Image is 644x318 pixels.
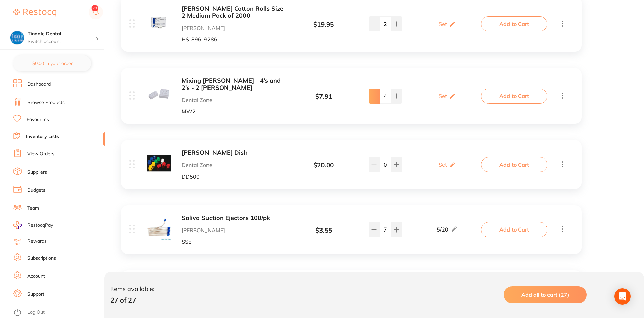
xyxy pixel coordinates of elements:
div: $ 7.91 [288,93,359,100]
p: DD500 [182,174,288,180]
img: Zw [147,151,171,175]
button: Add to Cart [481,16,547,31]
div: Mixing [PERSON_NAME] - 4's and 2's - 2 [PERSON_NAME] Dental Zone MW2 $7.91 Set Add to Cart [121,68,582,124]
a: Favourites [27,116,49,123]
button: Add to Cart [481,157,547,172]
div: $ 3.55 [288,227,359,234]
button: $0.00 in your order [13,55,91,71]
img: Mjg2LmpwZw [147,11,171,35]
button: Add all to cart (27) [504,286,587,303]
a: Suppliers [27,169,47,176]
p: MW2 [182,108,288,114]
p: Switch account [28,38,96,45]
img: cGc [147,217,171,241]
a: RestocqPay [13,221,53,229]
p: Items available: [110,286,154,293]
button: Saliva Suction Ejectors 100/pk [182,215,288,222]
a: Budgets [27,187,45,194]
a: View Orders [27,151,54,157]
img: RestocqPay [13,221,22,229]
p: 27 of 27 [110,296,154,304]
button: Add to Cart [481,89,547,103]
a: Restocq Logo [13,5,56,21]
p: Set [439,21,447,27]
img: My5wbmc [147,83,171,107]
img: Tindale Dental [10,31,24,44]
p: SSE [182,239,288,245]
h4: Tindale Dental [28,31,96,37]
a: Log Out [27,309,45,316]
button: [PERSON_NAME] Dish [182,149,288,156]
div: 5 / 20 [437,225,458,234]
p: Set [439,162,447,168]
p: Set [439,93,447,99]
div: [PERSON_NAME] Dish Dental Zone DD500 $20.00 Set Add to Cart [121,140,582,189]
p: [PERSON_NAME] [182,227,288,233]
a: Support [27,291,44,298]
span: Add all to cart (27) [521,291,569,298]
p: HS-896-9286 [182,36,288,42]
p: [PERSON_NAME] [182,25,288,31]
button: Add to Cart [481,222,547,237]
a: Rewards [27,238,47,245]
div: Open Intercom Messenger [614,288,631,305]
a: Team [27,205,39,212]
p: Dental Zone [182,162,288,168]
div: Saliva Suction Ejectors 100/pk [PERSON_NAME] SSE $3.55 5/20Add to Cart [121,205,582,254]
button: Log Out [13,307,103,318]
img: Restocq Logo [13,9,56,17]
a: Dashboard [27,81,51,88]
a: Subscriptions [27,255,56,262]
p: Dental Zone [182,97,288,103]
a: Browse Products [27,99,65,106]
a: Account [27,273,45,280]
button: Mixing [PERSON_NAME] - 4's and 2's - 2 [PERSON_NAME] [182,77,288,91]
div: $ 20.00 [288,162,359,169]
span: RestocqPay [27,222,53,229]
button: [PERSON_NAME] Cotton Rolls Size 2 Medium Pack of 2000 [182,5,288,19]
a: Inventory Lists [26,133,59,140]
div: $ 19.95 [288,21,359,28]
